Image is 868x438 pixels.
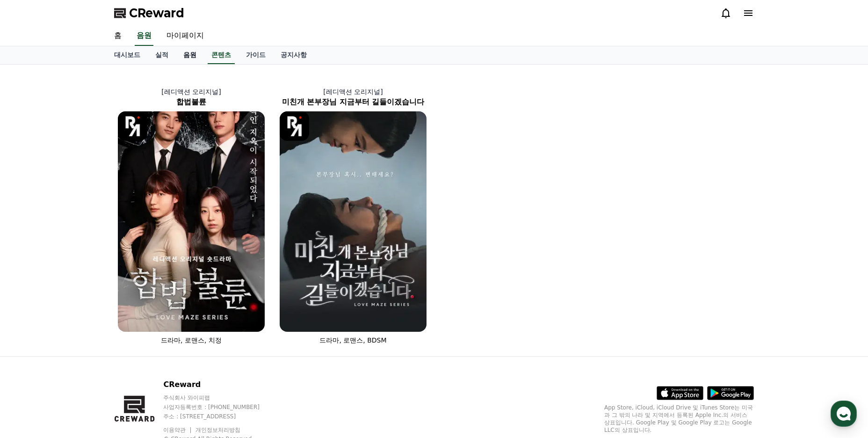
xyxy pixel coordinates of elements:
[118,111,147,141] img: [object Object] Logo
[272,80,434,352] a: [레디액션 오리지널] 미친개 본부장님 지금부터 길들이겠습니다 미친개 본부장님 지금부터 길들이겠습니다 [object Object] Logo 드라마, 로맨스, BDSM
[163,379,277,390] p: CReward
[163,394,277,401] p: 주식회사 와이피랩
[272,87,434,96] p: [레디액션 오리지널]
[273,46,314,64] a: 공지사항
[280,111,309,141] img: [object Object] Logo
[86,311,97,319] span: 대화
[114,6,184,21] a: CReward
[107,26,129,46] a: 홈
[195,427,240,433] a: 개인정보처리방침
[110,96,272,108] h2: 합법불륜
[107,46,148,64] a: 대시보드
[319,336,386,344] span: 드라마, 로맨스, BDSM
[161,336,222,344] span: 드라마, 로맨스, 치정
[604,404,754,434] p: App Store, iCloud, iCloud Drive 및 iTunes Store는 미국과 그 밖의 나라 및 지역에서 등록된 Apple Inc.의 서비스 상표입니다. Goo...
[148,46,176,64] a: 실적
[272,96,434,108] h2: 미친개 본부장님 지금부터 길들이겠습니다
[118,111,265,332] img: 합법불륜
[121,297,180,320] a: 설정
[135,26,153,46] a: 음원
[176,46,204,64] a: 음원
[239,46,273,64] a: 가이드
[110,80,272,352] a: [레디액션 오리지널] 합법불륜 합법불륜 [object Object] Logo 드라마, 로맨스, 치정
[163,427,193,433] a: 이용약관
[159,26,211,46] a: 마이페이지
[208,46,235,64] a: 콘텐츠
[280,111,427,332] img: 미친개 본부장님 지금부터 길들이겠습니다
[163,413,277,420] p: 주소 : [STREET_ADDRESS]
[62,297,121,320] a: 대화
[29,311,35,318] span: 홈
[129,6,184,21] span: CReward
[163,403,277,411] p: 사업자등록번호 : [PHONE_NUMBER]
[145,311,156,318] span: 설정
[3,297,62,320] a: 홈
[110,87,272,96] p: [레디액션 오리지널]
